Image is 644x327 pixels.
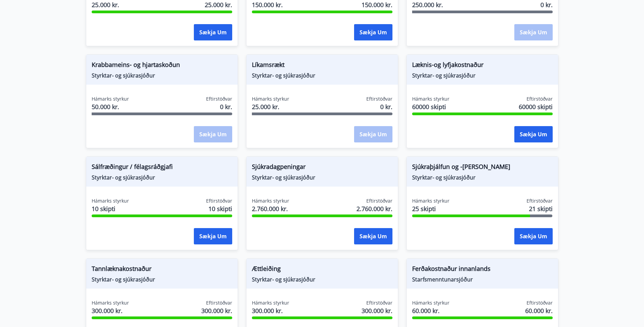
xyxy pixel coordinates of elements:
[412,162,553,174] span: Sjúkraþjálfun og -[PERSON_NAME]
[92,72,232,79] span: Styrktar- og sjúkrasjóður
[252,299,289,306] span: Hámarks styrkur
[92,102,129,111] span: 50.000 kr.
[525,306,553,315] span: 60.000 kr.
[252,174,392,181] span: Styrktar- og sjúkrasjóður
[220,102,232,111] span: 0 kr.
[92,264,232,276] span: Tannlæknakostnaður
[412,299,449,306] span: Hámarks styrkur
[412,174,553,181] span: Styrktar- og sjúkrasjóður
[366,299,392,306] span: Eftirstöðvar
[252,306,289,315] span: 300.000 kr.
[194,24,232,40] button: Sækja um
[252,276,392,283] span: Styrktar- og sjúkrasjóður
[412,0,449,9] span: 250.000 kr.
[380,102,392,111] span: 0 kr.
[514,126,553,142] button: Sækja um
[92,276,232,283] span: Styrktar- og sjúkrasjóður
[92,96,129,102] span: Hámarks styrkur
[527,96,553,102] span: Eftirstöðvar
[252,197,289,204] span: Hámarks styrkur
[529,204,553,213] span: 21 skipti
[252,0,289,9] span: 150.000 kr.
[354,24,392,40] button: Sækja um
[206,96,232,102] span: Eftirstöðvar
[201,306,232,315] span: 300.000 kr.
[252,102,289,111] span: 25.000 kr.
[412,197,449,204] span: Hámarks styrkur
[206,299,232,306] span: Eftirstöðvar
[252,72,392,79] span: Styrktar- og sjúkrasjóður
[519,102,553,111] span: 60000 skipti
[92,299,129,306] span: Hámarks styrkur
[412,72,553,79] span: Styrktar- og sjúkrasjóður
[514,228,553,244] button: Sækja um
[412,102,449,111] span: 60000 skipti
[412,306,449,315] span: 60.000 kr.
[362,0,392,9] span: 150.000 kr.
[92,162,232,174] span: Sálfræðingur / félagsráðgjafi
[208,204,232,213] span: 10 skipti
[412,204,449,213] span: 25 skipti
[92,306,129,315] span: 300.000 kr.
[205,0,232,9] span: 25.000 kr.
[206,197,232,204] span: Eftirstöðvar
[412,60,553,72] span: Læknis-og lyfjakostnaður
[366,96,392,102] span: Eftirstöðvar
[540,0,553,9] span: 0 kr.
[252,264,392,276] span: Ættleiðing
[252,204,289,213] span: 2.760.000 kr.
[527,197,553,204] span: Eftirstöðvar
[362,306,392,315] span: 300.000 kr.
[366,197,392,204] span: Eftirstöðvar
[412,96,449,102] span: Hámarks styrkur
[252,60,392,72] span: Líkamsrækt
[354,228,392,244] button: Sækja um
[92,0,129,9] span: 25.000 kr.
[252,162,392,174] span: Sjúkradagpeningar
[92,174,232,181] span: Styrktar- og sjúkrasjóður
[194,228,232,244] button: Sækja um
[527,299,553,306] span: Eftirstöðvar
[92,197,129,204] span: Hámarks styrkur
[412,276,553,283] span: Starfsmenntunarsjóður
[252,96,289,102] span: Hámarks styrkur
[92,60,232,72] span: Krabbameins- og hjartaskoðun
[356,204,392,213] span: 2.760.000 kr.
[92,204,129,213] span: 10 skipti
[412,264,553,276] span: Ferðakostnaður innanlands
